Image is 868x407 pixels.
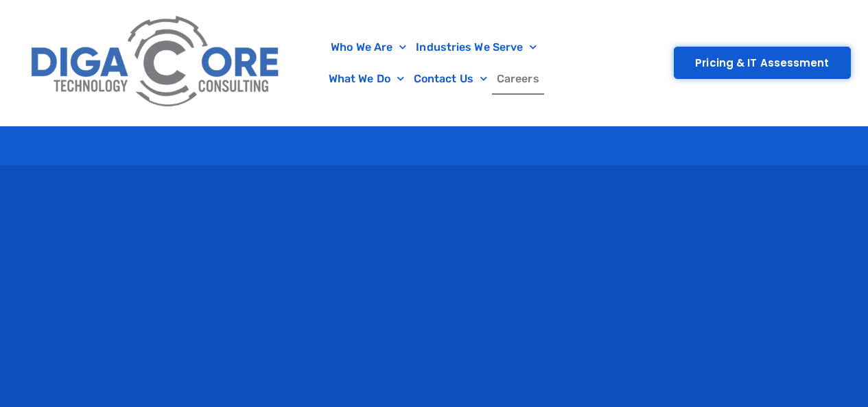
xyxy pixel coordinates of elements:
nav: Menu [295,32,573,95]
a: What We Do [324,63,409,95]
a: Contact Us [409,63,492,95]
a: Pricing & IT Assessment [674,47,850,79]
a: Careers [492,63,544,95]
a: Industries We Serve [411,32,541,63]
a: Who We Are [326,32,411,63]
span: Pricing & IT Assessment [695,58,829,68]
img: Digacore Logo [24,7,288,119]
